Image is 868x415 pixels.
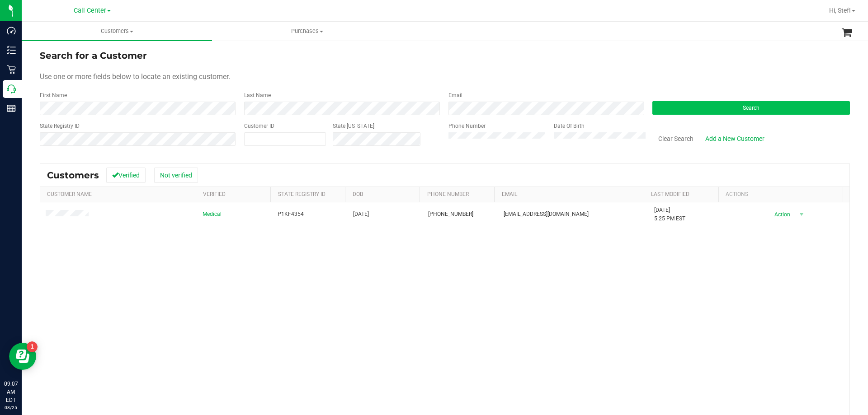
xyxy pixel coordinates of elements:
[4,404,18,411] p: 08/25
[651,191,689,197] a: Last Modified
[40,91,67,99] label: First Name
[154,168,198,183] button: Not verified
[9,343,36,370] iframe: Resource center
[212,27,402,35] span: Purchases
[40,72,230,81] span: Use one or more fields below to locate an existing customer.
[7,26,16,35] inline-svg: Dashboard
[829,7,851,14] span: Hi, Stef!
[7,84,16,93] inline-svg: Call Center
[106,168,146,183] button: Verified
[554,122,585,130] label: Date Of Birth
[22,22,212,41] a: Customers
[502,191,517,197] a: Email
[278,191,325,197] a: State Registry Id
[353,191,363,197] a: DOB
[244,91,271,99] label: Last Name
[74,7,106,14] span: Call Center
[504,210,589,219] span: [EMAIL_ADDRESS][DOMAIN_NAME]
[427,191,469,197] a: Phone Number
[22,27,212,35] span: Customers
[203,191,226,197] a: Verified
[203,210,222,219] span: Medical
[652,101,850,115] button: Search
[796,208,807,221] span: select
[654,206,685,223] span: [DATE] 5:25 PM EST
[244,122,274,130] label: Customer ID
[7,46,16,55] inline-svg: Inventory
[652,131,699,146] button: Clear Search
[278,210,304,219] span: P1KF4354
[448,122,486,130] label: Phone Number
[333,122,374,130] label: State [US_STATE]
[353,210,369,219] span: [DATE]
[4,380,18,404] p: 09:07 AM EDT
[7,65,16,74] inline-svg: Retail
[212,22,402,41] a: Purchases
[40,50,147,61] span: Search for a Customer
[47,191,92,197] a: Customer Name
[699,131,770,146] a: Add a New Customer
[47,170,99,181] span: Customers
[7,104,16,113] inline-svg: Reports
[448,91,462,99] label: Email
[726,191,840,197] div: Actions
[428,210,473,219] span: [PHONE_NUMBER]
[40,122,80,130] label: State Registry ID
[27,341,38,352] iframe: Resource center unread badge
[766,208,796,221] span: Action
[743,105,759,111] span: Search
